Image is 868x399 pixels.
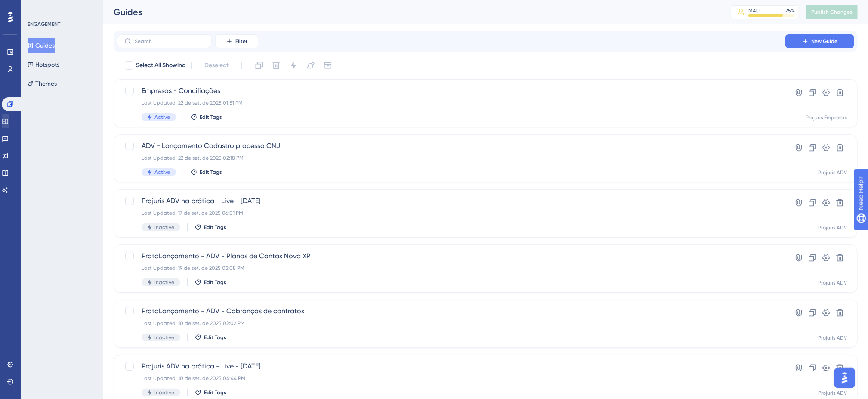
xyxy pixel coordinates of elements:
[142,155,761,161] div: Last Updated: 22 de set. de 2025 02:18 PM
[142,141,761,151] span: ADV - Lançamento Cadastro processo CNJ
[142,210,761,217] div: Last Updated: 17 de set. de 2025 06:01 PM
[28,76,57,91] button: Themes
[142,361,761,371] span: Projuris ADV na prática - Live - [DATE]
[235,38,247,45] span: Filter
[204,224,226,231] span: Edit Tags
[811,9,853,15] span: Publish Changes
[142,265,761,272] div: Last Updated: 19 de set. de 2025 03:08 PM
[806,114,847,121] div: Projuris Empresas
[154,279,174,286] span: Inactive
[806,5,858,19] button: Publish Changes
[135,38,204,44] input: Search
[20,2,54,12] span: Need Help?
[832,365,858,391] iframe: UserGuiding AI Assistant Launcher
[215,34,258,48] button: Filter
[204,389,226,396] span: Edit Tags
[154,334,174,341] span: Inactive
[195,334,226,341] button: Edit Tags
[200,169,222,176] span: Edit Tags
[818,390,847,396] div: Projuris ADV
[785,7,795,14] div: 75 %
[197,58,236,73] button: Deselect
[28,57,59,72] button: Hotspots
[114,6,709,18] div: Guides
[154,224,174,231] span: Inactive
[190,114,222,121] button: Edit Tags
[200,114,222,121] span: Edit Tags
[142,86,761,96] span: Empresas - Conciliações
[195,389,226,396] button: Edit Tags
[190,169,222,176] button: Edit Tags
[204,279,226,286] span: Edit Tags
[818,169,847,176] div: Projuris ADV
[142,320,761,327] div: Last Updated: 10 de set. de 2025 02:02 PM
[142,99,761,106] div: Last Updated: 22 de set. de 2025 01:51 PM
[748,7,760,14] div: MAU
[142,251,761,261] span: ProtoLançamento - ADV - Planos de Contas Nova XP
[154,389,174,396] span: Inactive
[818,279,847,286] div: Projuris ADV
[818,334,847,341] div: Projuris ADV
[195,224,226,231] button: Edit Tags
[28,21,60,28] div: ENGAGEMENT
[818,224,847,231] div: Projuris ADV
[154,169,170,176] span: Active
[195,279,226,286] button: Edit Tags
[142,375,761,382] div: Last Updated: 10 de set. de 2025 04:44 PM
[154,114,170,121] span: Active
[785,34,854,48] button: New Guide
[28,38,55,53] button: Guides
[204,334,226,341] span: Edit Tags
[136,60,186,71] span: Select All Showing
[142,306,761,316] span: ProtoLançamento - ADV - Cobranças de contratos
[204,60,229,71] span: Deselect
[142,196,761,206] span: Projuris ADV na prática - Live - [DATE]
[812,38,838,45] span: New Guide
